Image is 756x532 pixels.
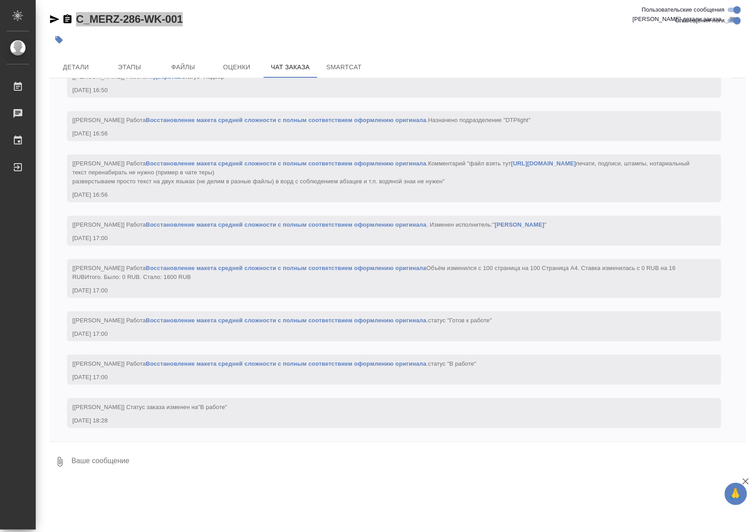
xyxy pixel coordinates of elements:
span: Комментарий "файл взять тут печати, подписи, штампы, нотариальный текст перенабирать не нужно (пр... [72,160,691,185]
button: 🙏 [725,483,747,505]
div: [DATE] 16:56 [72,130,690,139]
span: Этапы [108,62,151,73]
a: Восстановление макета средней сложности с полным соответствием оформлению оригинала [146,265,426,272]
span: " " [492,222,546,228]
span: статус "Готов к работе" [428,317,492,324]
div: [DATE] 16:56 [72,191,690,200]
span: [[PERSON_NAME]] Работа . [72,160,691,185]
span: "В работе" [198,404,227,411]
div: [DATE] 17:00 [72,330,690,339]
span: Детали [55,62,97,73]
span: Чат заказа [269,62,312,73]
div: [DATE] 17:00 [72,234,690,243]
a: [URL][DOMAIN_NAME] [511,160,576,167]
div: [DATE] 16:50 [72,86,690,95]
span: Оценки [215,62,258,73]
span: Назначено подразделение "DTPlight" [428,117,531,124]
span: SmartCat [323,62,365,73]
span: [[PERSON_NAME]] Работа . Изменен исполнитель: [72,222,546,228]
div: [DATE] 18:28 [72,417,690,426]
a: Восстановление макета средней сложности с полным соответствием оформлению оригинала [146,160,426,167]
span: [[PERSON_NAME]] Работа Объём изменился c 100 страница на 100 Страница А4. Ставка изменилась c 0 R... [72,265,677,281]
a: Восстановление макета средней сложности с полным соответствием оформлению оригинала [146,361,426,367]
a: Восстановление макета средней сложности с полным соответствием оформлению оригинала [146,317,426,324]
span: [PERSON_NAME] детали заказа [633,15,722,24]
button: Добавить тэг [49,30,69,50]
span: Файлы [162,62,205,73]
a: C_MERZ-286-WK-001 [76,13,183,25]
span: Пользовательские сообщения [642,5,725,14]
a: [PERSON_NAME] [495,222,544,228]
span: [[PERSON_NAME]] Статус заказа изменен на [72,404,227,411]
button: Скопировать ссылку [62,14,73,25]
span: Оповещения-логи [675,16,725,25]
a: Восстановление макета средней сложности с полным соответствием оформлению оригинала [146,117,426,124]
a: Восстановление макета средней сложности с полным соответствием оформлению оригинала [146,222,426,228]
span: Итого. Было: 0 RUB. Стало: 1600 RUB [85,274,191,281]
button: Скопировать ссылку для ЯМессенджера [49,14,60,25]
span: статус "В работе" [428,361,476,367]
span: 🙏 [728,485,743,503]
span: [[PERSON_NAME]] Работа . [72,361,476,367]
span: [[PERSON_NAME]] Работа . [72,117,531,124]
div: [DATE] 17:00 [72,373,690,382]
span: [[PERSON_NAME]] Работа . [72,317,492,324]
div: [DATE] 17:00 [72,287,690,296]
